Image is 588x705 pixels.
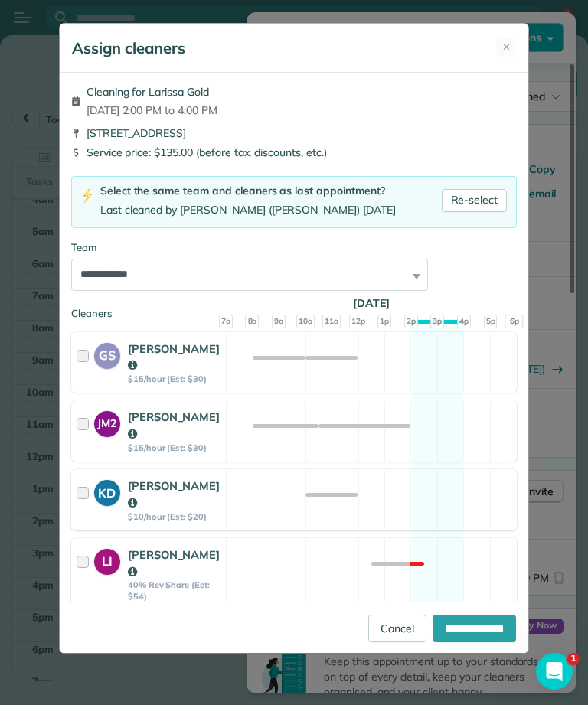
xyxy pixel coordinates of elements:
div: Service price: $135.00 (before tax, discounts, etc.) [71,145,517,160]
span: Cleaning for Larissa Gold [87,84,217,100]
div: Select the same team and cleaners as last appointment? [100,183,396,199]
strong: $15/hour (Est: $30) [128,374,221,384]
a: Re-select [442,189,508,212]
strong: [PERSON_NAME] [128,341,220,373]
div: Team [71,240,517,256]
a: Cancel [368,615,426,642]
span: [DATE] 2:00 PM to 4:00 PM [87,103,217,118]
strong: GS [94,343,120,365]
strong: [PERSON_NAME] [128,547,220,579]
div: [STREET_ADDRESS] [71,126,517,141]
strong: [PERSON_NAME] [128,478,220,510]
div: Last cleaned by [PERSON_NAME] ([PERSON_NAME]) [DATE] [100,202,396,218]
img: lightning-bolt-icon-94e5364df696ac2de96d3a42b8a9ff6ba979493684c50e6bbbcda72601fa0d29.png [81,188,94,204]
strong: JM2 [94,411,120,432]
strong: $10/hour (Est: $20) [128,511,221,522]
div: Cleaners [71,306,517,311]
strong: LI [94,549,120,571]
strong: 40% Rev Share (Est: $54) [128,579,221,602]
strong: KD [94,480,120,502]
iframe: Intercom live chat [536,653,573,690]
strong: $15/hour (Est: $30) [128,442,221,453]
span: ✕ [502,40,511,55]
strong: [PERSON_NAME] [128,410,220,441]
h5: Assign cleaners [72,38,185,59]
span: 1 [567,653,580,665]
